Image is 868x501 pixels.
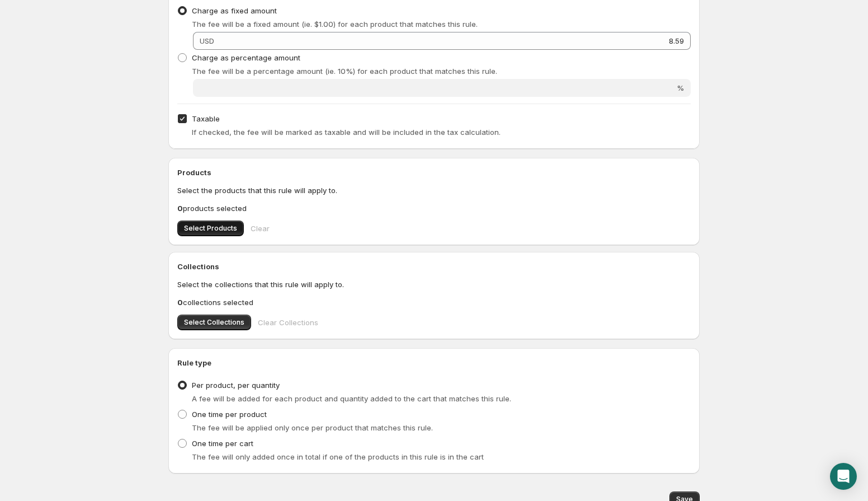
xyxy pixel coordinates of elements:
[177,315,251,330] button: Select Collections
[177,185,691,196] p: Select the products that this rule will apply to.
[184,224,237,233] span: Select Products
[192,439,253,448] span: One time per cart
[177,357,691,368] h2: Rule type
[192,394,511,403] span: A fee will be added for each product and quantity added to the cart that matches this rule.
[177,203,691,214] p: products selected
[192,65,691,77] p: The fee will be a percentage amount (ie. 10%) for each product that matches this rule.
[192,128,501,137] span: If checked, the fee will be marked as taxable and will be included in the tax calculation.
[177,279,691,290] p: Select the collections that this rule will apply to.
[177,167,691,178] h2: Products
[677,83,684,92] span: %
[177,221,244,236] button: Select Products
[200,36,214,45] span: USD
[192,423,433,432] span: The fee will be applied only once per product that matches this rule.
[192,114,220,123] span: Taxable
[192,53,300,62] span: Charge as percentage amount
[184,318,244,327] span: Select Collections
[192,20,478,29] span: The fee will be a fixed amount (ie. $1.00) for each product that matches this rule.
[830,463,857,490] div: Open Intercom Messenger
[177,297,691,308] p: collections selected
[177,204,183,213] b: 0
[177,298,183,307] b: 0
[192,381,280,390] span: Per product, per quantity
[192,452,484,461] span: The fee will only added once in total if one of the products in this rule is in the cart
[192,6,277,15] span: Charge as fixed amount
[177,261,691,272] h2: Collections
[192,410,267,419] span: One time per product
